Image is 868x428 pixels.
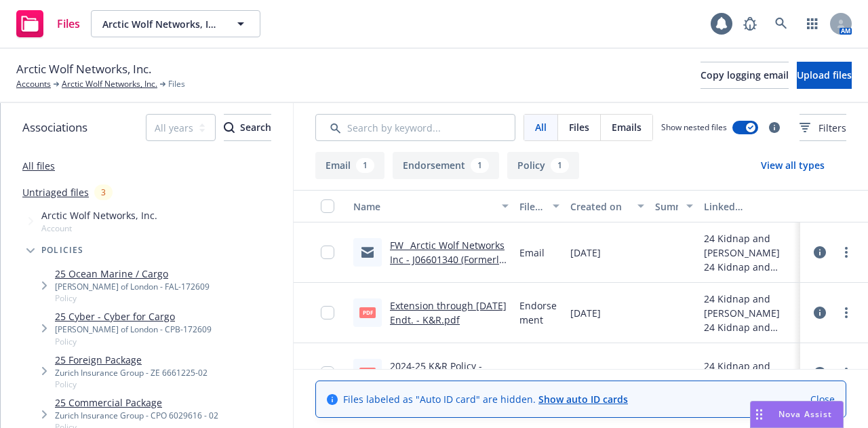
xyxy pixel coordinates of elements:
[55,395,218,410] a: 25 Commercial Package
[55,267,210,281] a: 25 Ocean Marine / Cargo
[570,366,601,381] span: [DATE]
[471,158,489,173] div: 1
[551,158,569,173] div: 1
[321,366,334,380] input: Toggle Row Selected
[55,410,218,421] div: Zurich Insurance Group - CPO 6029616 - 02
[55,324,212,335] div: [PERSON_NAME] of London - CPB-172609
[838,244,854,260] a: more
[612,120,642,134] span: Emails
[565,190,650,222] button: Created on
[321,246,334,259] input: Toggle Row Selected
[797,69,852,81] span: Upload files
[55,336,212,347] span: Policy
[704,260,795,274] div: 24 Kidnap and [PERSON_NAME]
[800,114,846,141] button: Filters
[570,306,601,320] span: [DATE]
[519,298,559,327] span: Endorsement
[390,239,505,294] a: FW_ Arctic Wolf Networks Inc - J06601340 (Formerly 8263-8796) - Extension Endorsement .msg
[810,392,835,406] a: Close
[800,121,846,135] span: Filters
[390,299,507,326] a: Extension through [DATE] Endt. - K&R.pdf
[55,378,208,390] span: Policy
[41,208,157,222] span: Arctic Wolf Networks, Inc.
[507,152,579,179] button: Policy
[224,114,271,141] button: SearchSearch
[778,408,832,420] span: Nova Assist
[55,353,208,367] a: 25 Foreign Package
[22,159,55,172] a: All files
[838,305,854,321] a: more
[168,78,185,90] span: Files
[818,121,846,135] span: Filters
[22,119,87,136] span: Associations
[570,199,629,214] div: Created on
[519,366,545,381] span: Policy
[16,78,51,90] a: Accounts
[41,222,157,234] span: Account
[538,393,628,406] a: Show auto ID cards
[838,365,854,381] a: more
[359,368,376,378] span: pdf
[393,152,499,179] button: Endorsement
[359,307,376,317] span: pdf
[768,10,795,37] a: Search
[321,199,334,213] input: Select all
[11,5,85,43] a: Files
[315,114,515,141] input: Search by keyword...
[390,359,502,387] a: 2024-25 K&R Policy - Arctic Wolf Networks.pdf
[797,62,852,89] button: Upload files
[570,246,601,260] span: [DATE]
[569,120,589,134] span: Files
[348,190,514,222] button: Name
[356,158,374,173] div: 1
[519,246,545,260] span: Email
[22,185,89,199] a: Untriaged files
[224,115,271,140] div: Search
[94,184,113,200] div: 3
[701,69,789,81] span: Copy logging email
[102,17,220,31] span: Arctic Wolf Networks, Inc.
[343,392,628,406] span: Files labeled as "Auto ID card" are hidden.
[55,281,210,292] div: [PERSON_NAME] of London - FAL-172609
[55,292,210,304] span: Policy
[704,320,795,334] div: 24 Kidnap and [PERSON_NAME]
[704,231,795,260] div: 24 Kidnap and [PERSON_NAME]
[55,367,208,378] div: Zurich Insurance Group - ZE 6661225-02
[353,199,494,214] div: Name
[704,199,795,214] div: Linked associations
[704,292,795,320] div: 24 Kidnap and [PERSON_NAME]
[16,60,151,78] span: Arctic Wolf Networks, Inc.
[799,10,826,37] a: Switch app
[650,190,698,222] button: Summary
[655,199,678,214] div: Summary
[321,306,334,319] input: Toggle Row Selected
[750,401,844,428] button: Nova Assist
[739,152,846,179] button: View all types
[224,122,235,133] svg: Search
[661,121,727,133] span: Show nested files
[57,18,80,29] span: Files
[91,10,260,37] button: Arctic Wolf Networks, Inc.
[519,199,545,214] div: File type
[62,78,157,90] a: Arctic Wolf Networks, Inc.
[514,190,565,222] button: File type
[315,152,384,179] button: Email
[751,402,768,427] div: Drag to move
[736,10,764,37] a: Report a Bug
[41,246,84,254] span: Policies
[535,120,547,134] span: All
[704,359,795,387] div: 24 Kidnap and [PERSON_NAME]
[55,309,212,324] a: 25 Cyber - Cyber for Cargo
[698,190,800,222] button: Linked associations
[701,62,789,89] button: Copy logging email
